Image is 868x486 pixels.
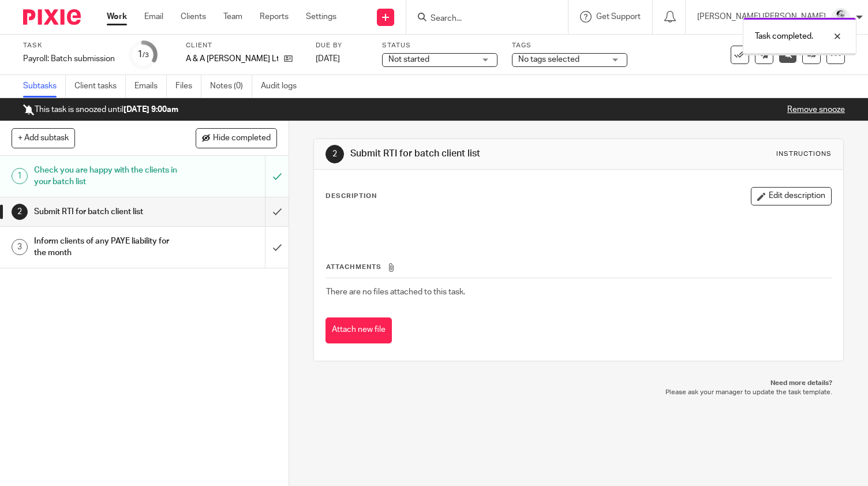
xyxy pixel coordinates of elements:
[23,9,81,25] img: Pixie
[12,128,75,148] button: + Add subtask
[12,204,28,220] div: 2
[832,8,850,27] img: Mass_2025.jpg
[143,52,149,58] small: /3
[429,14,533,24] input: Search
[213,134,271,143] span: Hide completed
[325,192,377,201] p: Description
[316,55,340,63] span: [DATE]
[12,168,28,184] div: 1
[260,11,289,23] a: Reports
[326,264,381,270] span: Attachments
[23,53,115,65] div: Payroll: Batch submission
[34,203,181,220] h1: Submit RTI for batch client list
[261,75,305,98] a: Audit logs
[34,162,181,191] h1: Check you are happy with the clients in your batch list
[134,75,167,98] a: Emails
[518,55,579,63] span: No tags selected
[137,48,149,61] div: 1
[186,41,301,50] label: Client
[210,75,252,98] a: Notes (0)
[223,11,242,23] a: Team
[23,104,178,115] p: This task is snoozed until
[755,31,813,42] p: Task completed.
[306,11,336,23] a: Settings
[316,41,368,50] label: Due by
[186,53,278,65] p: A & A [PERSON_NAME] Ltd
[34,233,181,262] h1: Inform clients of any PAYE liability for the month
[23,41,115,50] label: Task
[23,75,66,98] a: Subtasks
[325,388,832,397] p: Please ask your manager to update the task template.
[382,41,497,50] label: Status
[124,106,178,114] b: [DATE] 9:00am
[751,187,832,205] button: Edit description
[181,11,206,23] a: Clients
[350,148,604,160] h1: Submit RTI for batch client list
[776,149,832,159] div: Instructions
[144,11,163,23] a: Email
[325,379,832,388] p: Need more details?
[12,239,28,255] div: 3
[107,11,127,23] a: Work
[196,128,277,148] button: Hide completed
[175,75,201,98] a: Files
[388,55,429,63] span: Not started
[74,75,126,98] a: Client tasks
[787,106,845,114] a: Remove snooze
[326,288,465,296] span: There are no files attached to this task.
[325,145,344,163] div: 2
[325,317,392,343] button: Attach new file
